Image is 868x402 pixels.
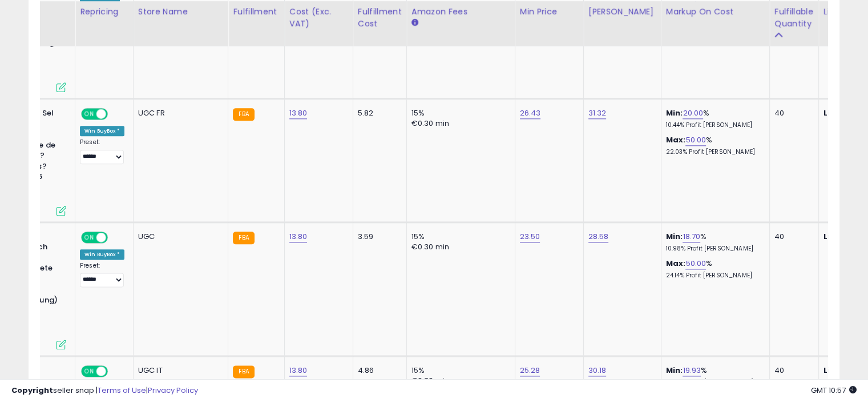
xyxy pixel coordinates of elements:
a: 19.93 [683,365,701,376]
a: 13.80 [289,108,308,119]
strong: Copyright [11,385,53,396]
a: 28.58 [588,231,609,242]
span: 2025-08-11 10:57 GMT [811,385,857,396]
div: % [666,108,761,129]
div: 40 [774,108,810,118]
b: Min: [666,365,683,376]
small: FBA [233,232,254,244]
a: 50.00 [685,134,706,146]
div: Win BuyBox * [80,126,124,136]
p: 22.03% Profit [PERSON_NAME] [666,148,761,156]
a: 26.43 [520,108,541,119]
b: Min: [666,108,683,118]
small: Amazon Fees. [411,17,418,27]
div: 15% [411,365,506,376]
div: seller snap | | [11,385,198,396]
div: Min Price [520,5,579,17]
div: 15% [411,108,506,118]
div: Repricing [80,5,128,17]
div: Fulfillment Cost [358,5,402,29]
div: UGC [138,232,220,242]
div: €0.30 min [411,242,506,252]
a: 18.70 [683,231,700,242]
div: Fulfillment [233,5,279,17]
div: % [666,365,761,387]
a: 25.28 [520,365,540,376]
span: ON [82,232,96,242]
b: Max: [666,134,686,145]
div: Fulfillable Quantity [774,5,814,29]
div: [PERSON_NAME] [588,5,656,17]
p: 10.44% Profit [PERSON_NAME] [666,121,761,129]
span: OFF [106,109,124,119]
b: Max: [666,258,686,269]
small: FBA [233,365,254,378]
a: 50.00 [685,258,706,269]
div: UGC IT [138,365,220,376]
a: 20.00 [683,108,703,119]
small: FBA [233,108,254,121]
div: % [666,135,761,156]
a: 31.32 [588,108,607,119]
div: 4.86 [358,365,398,376]
div: 40 [774,232,810,242]
a: 13.80 [289,231,308,242]
div: €0.30 min [411,118,506,129]
a: Privacy Policy [148,385,198,396]
div: 40 [774,365,810,376]
div: 5.82 [358,108,398,118]
a: 30.18 [588,365,607,376]
span: ON [82,366,96,376]
p: 10.98% Profit [PERSON_NAME] [666,245,761,253]
a: Terms of Use [98,385,146,396]
p: 24.14% Profit [PERSON_NAME] [666,272,761,280]
div: 15% [411,232,506,242]
div: % [666,232,761,253]
div: Preset: [80,262,124,288]
div: Markup on Cost [666,5,765,17]
b: Min: [666,231,683,242]
div: Win BuyBox * [80,249,124,260]
div: % [666,258,761,280]
span: OFF [106,232,124,242]
div: Amazon Fees [411,5,510,17]
div: Cost (Exc. VAT) [289,5,348,29]
div: UGC FR [138,108,220,118]
th: The percentage added to the cost of goods (COGS) that forms the calculator for Min & Max prices. [661,1,769,46]
a: 23.50 [520,231,540,242]
div: 3.59 [358,232,398,242]
span: ON [82,109,96,119]
div: Store Name [138,5,224,17]
div: Preset: [80,138,124,164]
a: 13.80 [289,365,308,376]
